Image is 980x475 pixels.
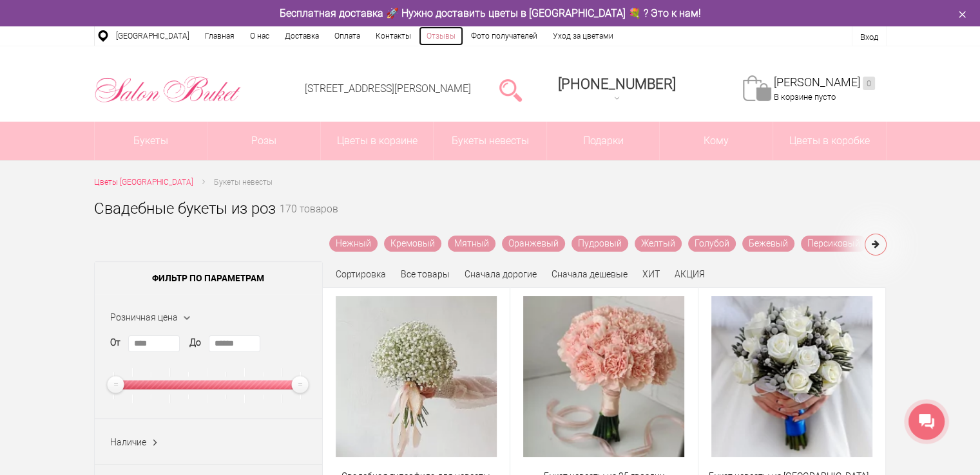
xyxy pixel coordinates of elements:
span: Наличие [110,437,146,447]
a: Персиковый [801,236,867,252]
span: Кому [660,122,773,160]
a: Контакты [368,26,419,46]
a: Цветы [GEOGRAPHIC_DATA] [94,176,193,189]
a: [STREET_ADDRESS][PERSON_NAME] [305,82,471,95]
a: Доставка [277,26,327,46]
a: [GEOGRAPHIC_DATA] [108,26,197,46]
a: Уход за цветами [545,26,621,46]
a: Букеты [95,122,207,160]
a: Оранжевый [502,236,565,252]
a: Сначала дешевые [552,269,628,279]
img: Свадебная гипсофила для невесты [336,296,497,457]
a: Букеты невесты [434,122,546,160]
a: Подарки [547,122,660,160]
span: Розничная цена [110,312,178,322]
a: Розы [207,122,320,160]
img: Цветы Нижний Новгород [94,73,242,106]
span: Цветы [GEOGRAPHIC_DATA] [94,178,193,187]
span: В корзине пусто [774,92,836,102]
a: Все товары [401,269,450,279]
a: АКЦИЯ [675,269,705,279]
a: Оплата [327,26,368,46]
a: Цветы в коробке [773,122,886,160]
a: [PERSON_NAME] [774,75,875,90]
a: Бежевый [742,236,794,252]
a: Цветы в корзине [321,122,434,160]
span: Сортировка [336,269,386,279]
a: Отзывы [419,26,463,46]
a: [PHONE_NUMBER] [550,71,684,108]
a: Фото получателей [463,26,545,46]
h1: Свадебные букеты из роз [94,197,276,220]
a: Пудровый [572,236,628,252]
a: Главная [197,26,242,46]
a: Мятный [448,236,495,252]
a: Желтый [635,236,682,252]
span: Букеты невесты [214,178,273,187]
label: До [189,336,201,349]
ins: 0 [863,77,875,90]
small: 170 товаров [280,205,338,236]
label: От [110,336,120,349]
a: ХИТ [642,269,660,279]
a: Кремовый [384,236,441,252]
a: Сначала дорогие [465,269,537,279]
div: Бесплатная доставка 🚀 Нужно доставить цветы в [GEOGRAPHIC_DATA] 💐 ? Это к нам! [84,6,896,20]
a: Вход [860,32,878,42]
a: Нежный [329,236,378,252]
span: [PHONE_NUMBER] [558,76,676,92]
img: Букет невесты из брунии и белых роз [711,296,872,457]
a: Голубой [688,236,736,252]
span: Фильтр по параметрам [95,262,322,294]
img: Букет невесты из 25 гвоздик [523,296,684,457]
a: О нас [242,26,277,46]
